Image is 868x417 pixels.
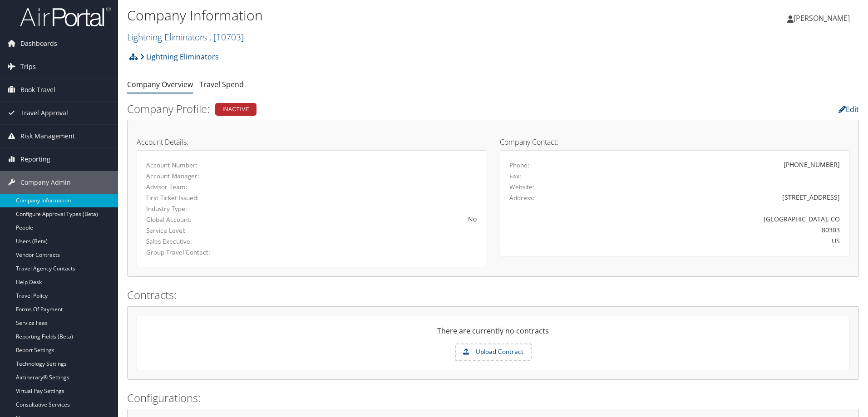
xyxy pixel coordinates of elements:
span: Travel Approval [20,102,68,124]
h4: Account Details: [137,138,486,146]
div: [PHONE_NUMBER] [784,160,840,169]
label: Phone: [509,161,529,170]
div: US [596,236,840,245]
span: Dashboards [20,32,57,55]
label: Account Number: [146,161,247,170]
a: [PERSON_NAME] [787,5,859,32]
label: Address: [509,193,534,202]
h4: Company Contact: [500,138,849,146]
span: Reporting [20,148,50,171]
label: Upload Contract [456,344,531,360]
a: Lightning Eliminators [127,31,244,43]
div: No [261,214,477,224]
span: Risk Management [20,125,75,147]
h2: Configurations: [127,390,859,406]
a: Travel Spend [199,79,244,89]
label: Fax: [509,172,521,181]
label: Service Level: [146,226,247,235]
label: Advisor Team: [146,182,247,191]
span: Trips [20,55,36,78]
div: [STREET_ADDRESS] [596,192,840,202]
h2: Contracts: [127,287,859,303]
span: [PERSON_NAME] [794,13,850,23]
label: Website: [509,182,534,191]
h1: Company Information [127,6,615,25]
label: Account Manager: [146,172,247,181]
div: 80303 [596,225,840,235]
img: airportal-logo.png [20,6,111,27]
label: First Ticket Issued: [146,193,247,202]
span: , [ 10703 ] [209,31,244,43]
div: Inactive [215,103,256,116]
span: Book Travel [20,78,55,101]
a: Edit [838,104,859,114]
div: [GEOGRAPHIC_DATA], CO [596,214,840,224]
span: Company Admin [20,171,71,194]
label: Group Travel Contact: [146,248,247,257]
label: Industry Type: [146,204,247,213]
a: Company Overview [127,79,193,89]
div: There are currently no contracts [137,325,849,343]
a: Lightning Eliminators [140,48,219,66]
label: Sales Executive: [146,237,247,246]
h2: Company Profile: [127,101,611,117]
label: Global Account: [146,215,247,224]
